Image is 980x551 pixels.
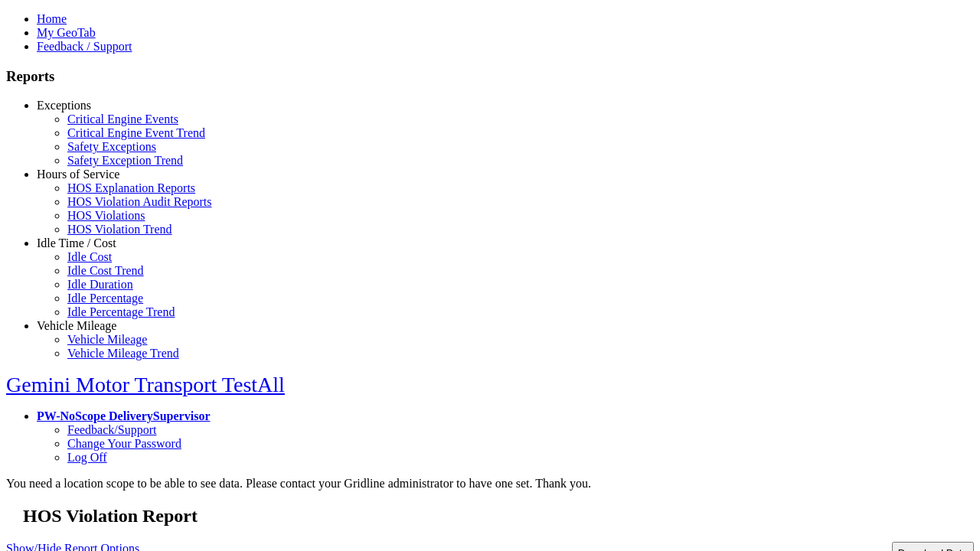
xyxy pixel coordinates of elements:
a: Vehicle Mileage [67,333,147,346]
a: PW-NoScope DeliverySupervisor [37,409,210,422]
a: Idle Percentage Trend [67,305,175,318]
a: Idle Cost [67,250,112,263]
a: Idle Cost Trend [67,264,144,277]
h3: Reports [6,68,974,85]
div: You need a location scope to be able to see data. Please contact your Gridline administrator to h... [6,477,974,491]
a: Idle Percentage [67,292,143,305]
a: HOS Violations [67,209,145,222]
a: Critical Engine Event Trend [67,126,205,139]
a: HOS Violation Audit Reports [67,195,212,208]
a: Log Off [67,451,107,464]
a: Idle Duration [67,278,133,291]
a: Vehicle Mileage [37,319,116,332]
a: Safety Exception Trend [67,154,183,167]
a: Vehicle Mileage Trend [67,347,179,360]
a: Change Your Password [67,437,181,450]
a: Hours of Service [37,168,119,181]
a: Safety Exceptions [67,140,156,153]
a: HOS Violation Trend [67,223,172,236]
a: Critical Engine Events [67,112,178,126]
a: My GeoTab [37,26,96,39]
a: HOS Explanation Reports [67,181,195,194]
a: Feedback / Support [37,40,132,53]
a: Feedback/Support [67,423,156,436]
a: Gemini Motor Transport TestAll [6,373,285,396]
a: Exceptions [37,99,91,112]
h2: HOS Violation Report [23,506,974,527]
a: Idle Time / Cost [37,236,116,249]
a: Home [37,12,67,25]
